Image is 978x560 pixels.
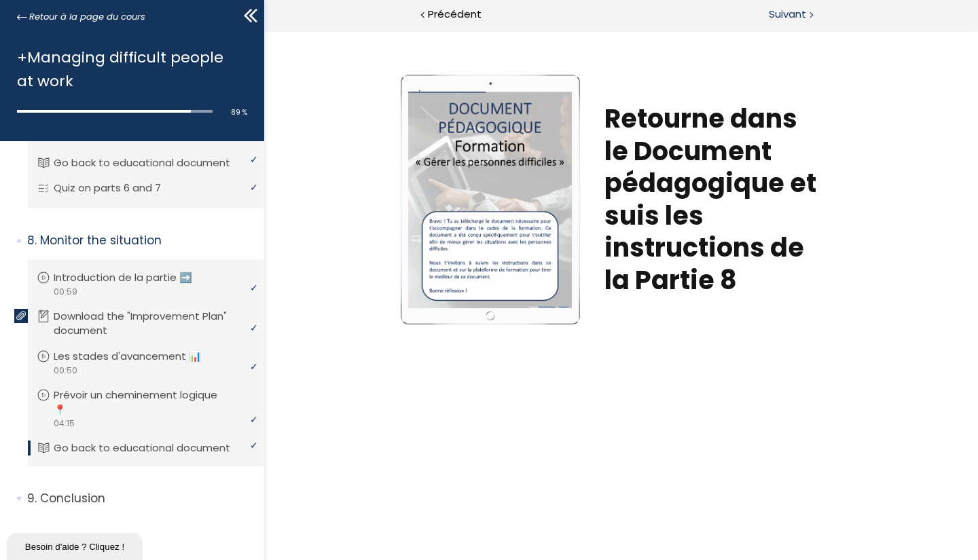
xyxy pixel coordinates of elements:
span: Suivant [769,6,806,23]
span: 8. [27,232,37,249]
span: 9. [27,490,37,507]
p: Download the "Improvement Plan" document [54,309,252,339]
span: 00:50 [53,365,77,377]
p: Quiz on parts 6 and 7 [54,181,181,195]
p: Les stades d'avancement 📊 [54,349,222,364]
span: 89 % [231,107,247,117]
p: Introduction de la partie ➡️ [54,270,213,285]
p: Monitor the situation [27,232,254,249]
span: Retour à la page du cours [29,10,145,24]
iframe: chat widget [7,530,145,560]
p: Conclusion [27,490,254,507]
p: Prévoir un cheminement logique 📍 [54,388,252,417]
p: Go back to educational document [54,441,251,455]
h1: +Managing difficult people at work [17,45,240,93]
span: 04:15 [53,417,75,430]
span: Précédent [428,6,482,23]
span: 00:59 [53,286,77,298]
a: Retour à la page du cours [17,10,145,24]
h1: Retourne dans le Document pédagogique et suis les instructions de la Partie 8 [340,73,561,266]
p: Go back to educational document [54,155,251,170]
